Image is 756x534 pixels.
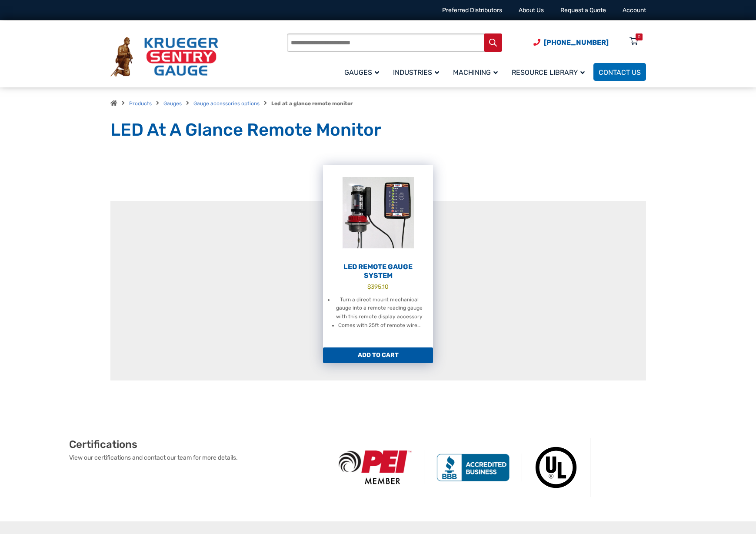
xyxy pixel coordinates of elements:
a: LED Remote Gauge System $395.10 Turn a direct mount mechanical gauge into a remote reading gauge ... [323,165,433,347]
img: LED Remote Gauge System [323,165,433,260]
img: Underwriters Laboratories [522,438,590,497]
span: [PHONE_NUMBER] [544,38,609,47]
a: Contact Us [593,63,646,81]
div: 0 [638,33,640,40]
img: PEI Member [326,451,424,484]
a: Gauges [339,62,388,82]
span: Industries [393,68,439,77]
strong: Led at a glance remote monitor [271,100,353,107]
a: Phone Number (920) 434-8860 [533,37,609,48]
span: Contact Us [599,68,641,77]
span: $ [367,283,371,290]
span: Resource Library [512,68,585,77]
span: Gauges [344,68,379,77]
a: Resource Library [506,62,593,82]
a: Gauge accessories options [193,100,260,107]
a: Gauges [163,100,182,107]
h2: Certifications [69,438,326,451]
a: Machining [448,62,506,82]
img: Krueger Sentry Gauge [110,37,218,77]
bdi: 395.10 [367,283,389,290]
p: View our certifications and contact our team for more details. [69,453,326,462]
a: Request a Quote [560,7,606,14]
a: Account [623,7,646,14]
img: BBB [424,454,522,481]
a: Add to cart: “LED Remote Gauge System” [323,347,433,363]
li: Comes with 25ft of remote wire… [338,321,420,330]
a: About Us [519,7,544,14]
h1: LED At A Glance Remote Monitor [110,119,646,141]
span: Machining [453,68,498,77]
a: Preferred Distributors [442,7,502,14]
a: Industries [388,62,448,82]
a: Products [129,100,152,107]
li: Turn a direct mount mechanical gauge into a remote reading gauge with this remote display accessory [334,296,424,322]
h2: LED Remote Gauge System [323,263,433,280]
